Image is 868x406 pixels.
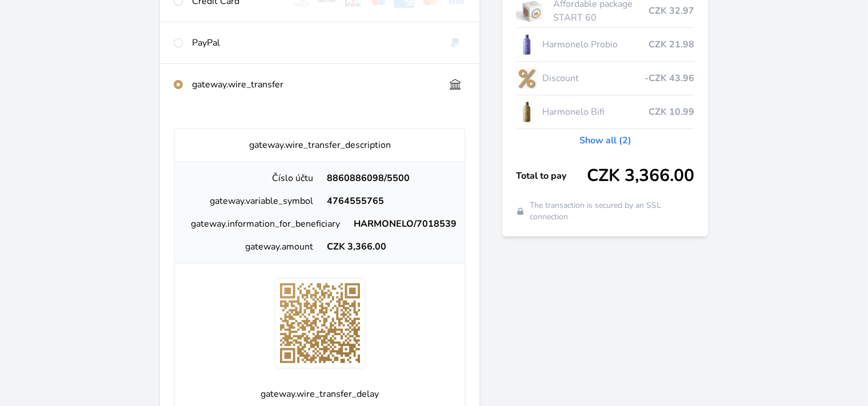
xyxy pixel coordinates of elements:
[649,4,694,18] span: CZK 32.97
[192,36,436,50] div: PayPal
[516,169,587,183] span: Total to pay
[579,134,631,147] a: Show all (2)
[649,38,694,51] span: CZK 21.98
[542,71,645,85] span: Discount
[516,64,538,93] img: discount-lo.png
[184,217,347,231] div: gateway.information_for_beneficiary
[184,194,320,208] div: gateway.variable_symbol
[445,36,466,50] img: paypal.svg
[320,240,456,254] div: CZK 3,366.00
[320,171,456,185] div: 8860886098/5500
[542,105,649,119] span: Harmonelo Bifi
[530,200,694,223] span: The transaction is secured by an SSL connection
[184,171,320,185] div: Číslo účtu
[516,30,538,59] img: CLEAN_PROBIO_se_stinem_x-lo.jpg
[192,78,436,91] div: gateway.wire_transfer
[645,71,694,85] span: -CZK 43.96
[320,194,456,208] div: 4764555765
[587,166,694,186] span: CZK 3,366.00
[274,278,366,369] img: DzYbgHatktl8AAAAAElFTkSuQmCC
[516,98,538,126] img: CLEAN_BIFI_se_stinem_x-lo.jpg
[347,217,463,231] div: HARMONELO/7018539
[184,138,456,152] p: gateway.wire_transfer_description
[445,78,466,91] img: bankTransfer_IBAN.svg
[542,38,649,51] span: Harmonelo Probio
[649,105,694,119] span: CZK 10.99
[184,240,320,254] div: gateway.amount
